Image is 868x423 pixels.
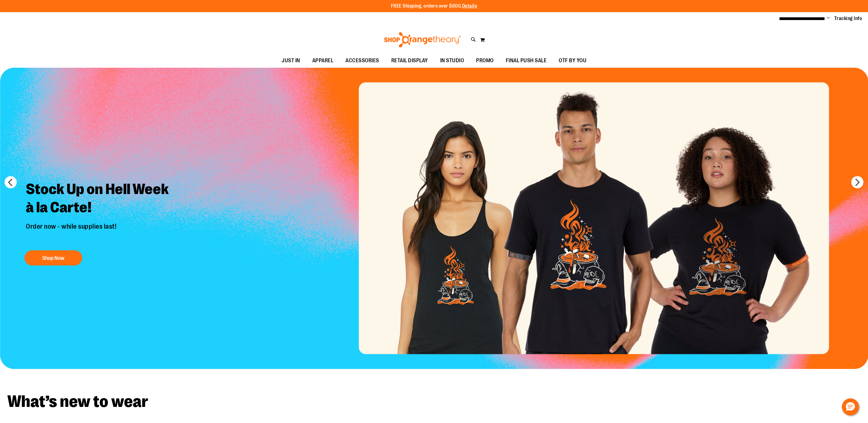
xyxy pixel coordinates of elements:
a: RETAIL DISPLAY [385,54,434,68]
a: JUST IN [276,54,306,68]
a: ACCESSORIES [339,54,385,68]
span: JUST IN [282,54,300,67]
button: next [851,176,863,188]
span: APPAREL [312,54,334,67]
button: Account menu [827,15,830,22]
a: Tracking Info [834,15,862,22]
a: FINAL PUSH SALE [500,54,553,68]
h2: What’s new to wear [7,393,861,410]
a: PROMO [470,54,500,68]
p: FREE Shipping, orders over $600. [391,3,477,10]
span: IN STUDIO [440,54,464,67]
span: OTF BY YOU [559,54,586,67]
span: RETAIL DISPLAY [391,54,428,67]
a: OTF BY YOU [553,54,592,68]
span: PROMO [476,54,494,67]
button: Shop Now [24,251,82,266]
button: Hello, have a question? Let’s chat. [842,398,859,415]
a: APPAREL [306,54,340,68]
button: prev [5,176,17,188]
a: IN STUDIO [434,54,470,68]
span: FINAL PUSH SALE [506,54,547,67]
a: Stock Up on Hell Week à la Carte! Order now - while supplies last! Shop Now [21,176,180,268]
span: ACCESSORIES [345,54,379,67]
a: Details [462,3,477,9]
p: Order now - while supplies last! [21,223,180,244]
h2: Stock Up on Hell Week à la Carte! [21,176,180,223]
img: Shop Orangetheory [383,32,462,47]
